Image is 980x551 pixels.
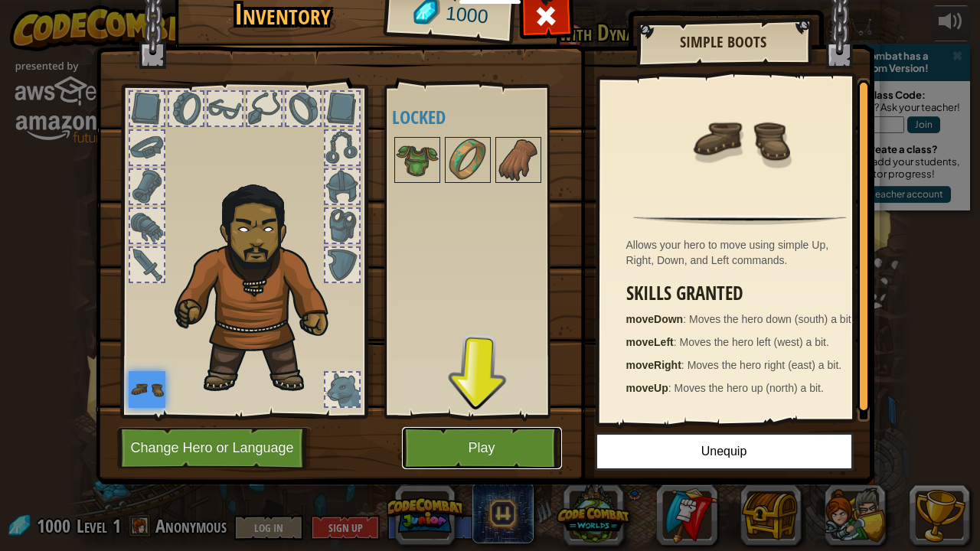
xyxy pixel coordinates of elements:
button: Play [402,427,562,469]
img: portrait.png [396,139,439,181]
img: portrait.png [691,90,790,189]
img: portrait.png [446,139,489,181]
strong: moveLeft [626,336,674,348]
span: : [683,313,689,325]
div: Allows your hero to move using simple Up, Right, Down, and Left commands. [626,237,862,268]
strong: moveDown [626,313,684,325]
h2: Simple Boots [652,34,795,51]
span: : [674,336,680,348]
strong: moveRight [626,359,681,371]
h3: Skills Granted [626,283,862,304]
span: Moves the hero right (east) a bit. [688,359,842,371]
span: Moves the hero left (west) a bit. [680,336,829,348]
h4: Locked [392,107,584,127]
span: Moves the hero up (north) a bit. [675,382,824,394]
img: duelist_hair.png [167,173,354,396]
img: portrait.png [497,139,540,181]
button: Unequip [595,432,854,471]
img: hr.png [633,215,846,225]
button: Change Hero or Language [117,427,312,469]
span: : [681,359,688,371]
img: portrait.png [129,371,165,408]
span: : [668,382,675,394]
strong: moveUp [626,382,668,394]
span: Moves the hero down (south) a bit. [689,313,854,325]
